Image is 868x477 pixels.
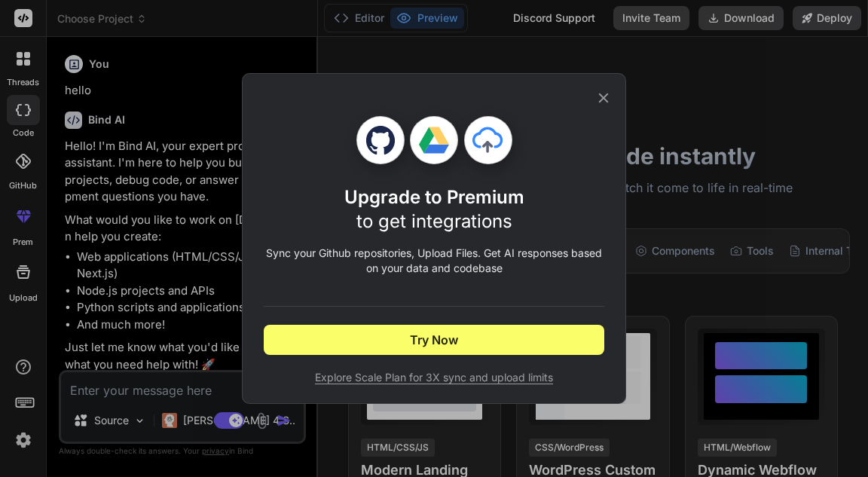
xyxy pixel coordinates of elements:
[356,210,512,232] span: to get integrations
[344,185,524,234] h1: Upgrade to Premium
[264,246,604,276] p: Sync your Github repositories, Upload Files. Get AI responses based on your data and codebase
[410,331,458,349] span: Try Now
[264,325,604,355] button: Try Now
[264,370,604,385] span: Explore Scale Plan for 3X sync and upload limits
